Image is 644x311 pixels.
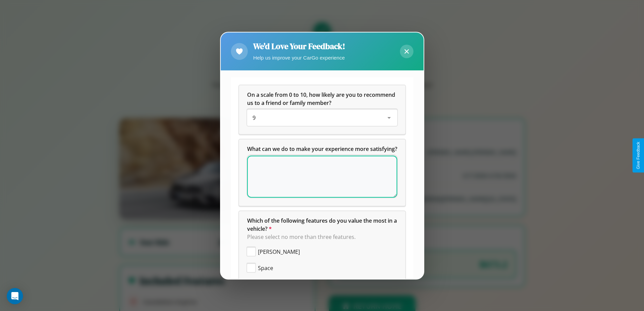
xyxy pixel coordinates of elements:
span: On a scale from 0 to 10, how likely are you to recommend us to a friend or family member? [247,91,397,107]
p: Help us improve your CarGo experience [253,53,345,62]
span: Space [258,264,273,272]
span: Please select no more than three features. [247,233,356,241]
div: Give Feedback [636,142,641,169]
span: [PERSON_NAME] [258,248,300,256]
span: Which of the following features do you value the most in a vehicle? [247,217,398,232]
div: On a scale from 0 to 10, how likely are you to recommend us to a friend or family member? [247,110,397,126]
span: 9 [253,114,256,121]
span: What can we do to make your experience more satisfying? [247,145,397,153]
div: Open Intercom Messenger [7,288,23,304]
h5: On a scale from 0 to 10, how likely are you to recommend us to a friend or family member? [247,91,397,107]
div: On a scale from 0 to 10, how likely are you to recommend us to a friend or family member? [239,85,405,134]
h2: We'd Love Your Feedback! [253,41,345,52]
